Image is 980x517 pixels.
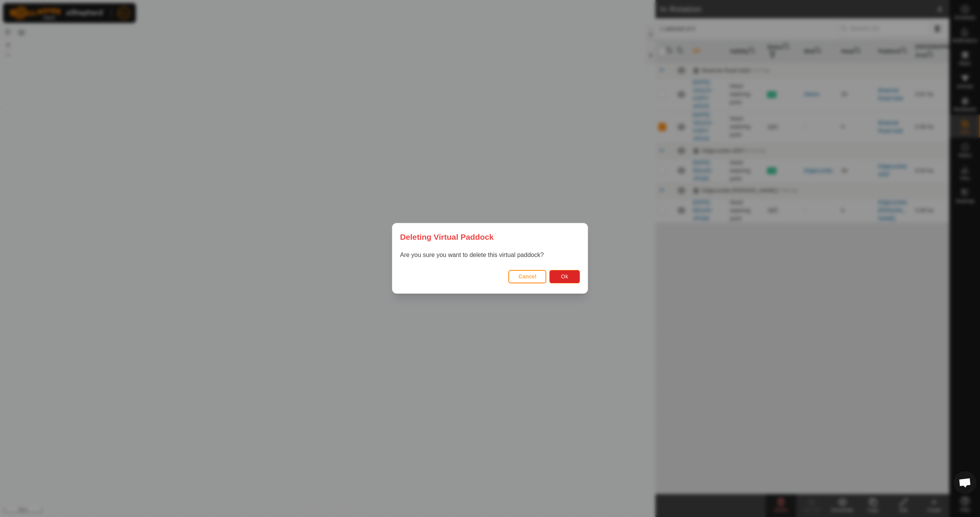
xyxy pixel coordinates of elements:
[508,270,546,283] button: Cancel
[518,274,536,280] span: Cancel
[561,274,568,280] span: Ok
[400,251,580,260] p: Are you sure you want to delete this virtual paddock?
[954,471,977,494] div: Open chat
[549,270,580,283] button: Ok
[400,231,494,243] span: Deleting Virtual Paddock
